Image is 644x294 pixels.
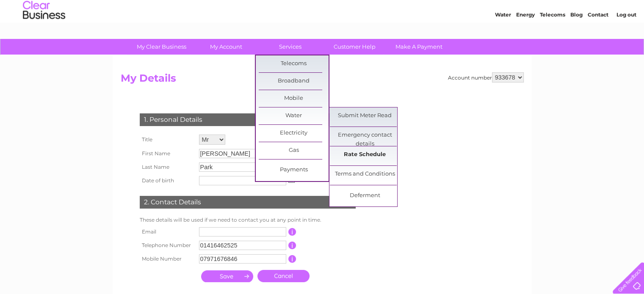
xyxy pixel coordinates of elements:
[259,142,329,159] a: Gas
[384,39,454,55] a: Make A Payment
[259,55,329,72] a: Telecoms
[201,270,253,282] input: Submit
[255,39,325,55] a: Services
[540,36,565,42] a: Telecoms
[259,125,329,142] a: Electricity
[257,270,310,282] a: Cancel
[516,36,535,42] a: Energy
[484,4,543,15] a: 0333 014 3131
[259,107,329,124] a: Water
[570,36,583,42] a: Blog
[330,146,400,163] a: Rate Schedule
[122,5,522,41] div: Clear Business is a trading name of Verastar Limited (registered in [GEOGRAPHIC_DATA] No. 3667643...
[138,160,197,174] th: Last Name
[138,174,197,187] th: Date of birth
[121,72,524,88] h2: My Details
[448,72,524,82] div: Account number
[288,255,296,263] input: Information
[138,239,197,252] th: Telephone Number
[588,36,608,42] a: Contact
[140,196,356,209] div: 2. Contact Details
[259,162,329,179] a: Payments
[259,73,329,90] a: Broadband
[330,166,400,183] a: Terms and Conditions
[127,39,196,55] a: My Clear Business
[140,113,356,126] div: 1. Personal Details
[138,147,197,160] th: First Name
[330,187,400,204] a: Deferment
[138,132,197,147] th: Title
[320,39,390,55] a: Customer Help
[495,36,511,42] a: Water
[138,215,358,225] td: These details will be used if we need to contact you at any point in time.
[138,225,197,239] th: Email
[616,36,636,42] a: Log out
[22,22,66,48] img: logo.png
[288,228,296,236] input: Information
[330,107,400,124] a: Submit Meter Read
[330,127,400,144] a: Emergency contact details
[288,242,296,249] input: Information
[259,90,329,107] a: Mobile
[191,39,261,55] a: My Account
[138,252,197,266] th: Mobile Number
